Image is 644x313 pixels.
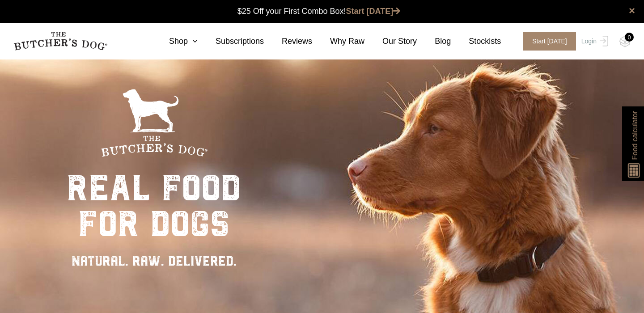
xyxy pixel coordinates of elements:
[523,32,576,51] span: Start [DATE]
[619,36,631,47] img: TBD_Cart-Empty.png
[198,35,264,47] a: Subscriptions
[151,35,198,47] a: Shop
[629,5,635,16] a: close
[625,33,634,42] div: 0
[67,251,241,271] div: NATURAL. RAW. DELIVERED.
[346,7,401,16] a: Start [DATE]
[312,35,364,47] a: Why Raw
[417,35,451,47] a: Blog
[514,32,579,51] a: Start [DATE]
[364,35,417,47] a: Our Story
[264,35,312,47] a: Reviews
[629,111,640,160] span: Food calculator
[451,35,501,47] a: Stockists
[579,32,608,51] a: Login
[67,170,241,242] div: real food for dogs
